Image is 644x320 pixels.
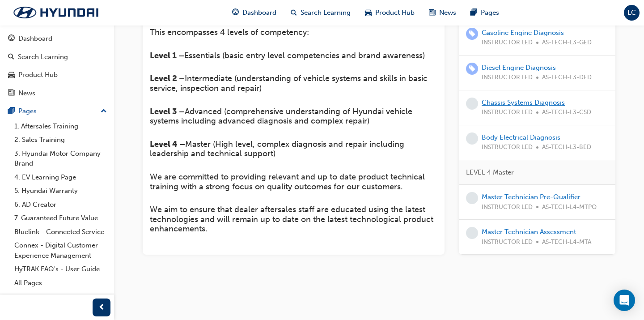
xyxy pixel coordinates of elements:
a: Master Technician Assessment [482,228,576,236]
a: 4. EV Learning Page [11,171,110,184]
span: AS-TECH-L3-GED [542,38,592,48]
span: Essentials (basic entry level competencies and brand awareness) [184,51,425,60]
span: This encompasses 4 levels of competency: [150,27,309,37]
a: Bluelink - Connected Service [11,225,110,239]
span: news-icon [8,90,15,98]
span: INSTRUCTOR LED [482,237,533,247]
span: Pages [481,8,499,18]
span: car-icon [365,7,372,18]
a: 1. Aftersales Training [11,119,110,133]
span: AS-TECH-L4-MTA [542,237,591,247]
span: Search Learning [301,8,351,18]
div: Product Hub [18,70,58,80]
span: We are committed to providing relevant and up to date product technical training with a strong fo... [150,172,427,192]
span: AS-TECH-L3-BED [542,142,591,153]
span: INSTRUCTOR LED [482,38,533,48]
span: search-icon [291,7,297,18]
a: 7. Guaranteed Future Value [11,211,110,225]
span: INSTRUCTOR LED [482,142,533,153]
span: Master (High level, complex diagnosis and repair including leadership and technical support) [150,139,407,159]
span: search-icon [8,53,14,61]
span: pages-icon [470,7,477,18]
div: Open Intercom Messenger [614,290,635,311]
span: LEVEL 4 Master [466,167,514,178]
span: Advanced (comprehensive understanding of Hyundai vehicle systems including advanced diagnosis and... [150,107,415,126]
span: learningRecordVerb_NONE-icon [466,227,478,239]
span: learningRecordVerb_ENROLL-icon [466,28,478,40]
a: Dashboard [4,30,110,47]
div: Search Learning [18,52,68,62]
a: pages-iconPages [463,4,506,22]
a: Product Hub [4,67,110,83]
span: learningRecordVerb_ENROLL-icon [466,63,478,75]
a: Diesel Engine Diagnosis [482,64,556,72]
span: INSTRUCTOR LED [482,73,533,83]
a: search-iconSearch Learning [284,4,358,22]
a: Search Learning [4,49,110,65]
div: Pages [18,106,37,116]
span: AS-TECH-L4-MTPQ [542,202,597,213]
span: car-icon [8,71,15,79]
button: Pages [4,103,110,119]
a: News [4,85,110,102]
a: car-iconProduct Hub [358,4,422,22]
span: LC [627,8,636,18]
span: prev-icon [98,302,105,313]
a: guage-iconDashboard [225,4,284,22]
a: All Pages [11,276,110,290]
span: INSTRUCTOR LED [482,202,533,213]
a: 6. AD Creator [11,198,110,212]
span: Level 3 – [150,107,185,116]
span: learningRecordVerb_NONE-icon [466,98,478,110]
a: Body Electrical Diagnosis [482,133,560,141]
span: INSTRUCTOR LED [482,107,533,118]
span: up-icon [101,106,107,117]
span: Dashboard [242,8,276,18]
span: learningRecordVerb_NONE-icon [466,132,478,145]
div: Dashboard [18,34,52,44]
span: AS-TECH-L3-DED [542,73,592,83]
button: LC [624,5,640,21]
span: News [439,8,456,18]
span: AS-TECH-L3-CSD [542,107,591,118]
span: Level 2 – [150,73,185,83]
span: Intermediate (understanding of vehicle systems and skills in basic service, inspection and repair) [150,73,430,93]
span: Level 1 – [150,51,184,60]
a: Master Technician Pre-Qualifier [482,193,580,201]
a: 5. Hyundai Warranty [11,184,110,198]
img: Trak [4,3,107,22]
a: 2. Sales Training [11,133,110,147]
span: guage-icon [8,35,15,43]
a: Gasoline Engine Diagnosis [482,29,564,37]
span: pages-icon [8,107,15,115]
span: Product Hub [375,8,415,18]
a: news-iconNews [422,4,463,22]
span: news-icon [429,7,436,18]
a: Connex - Digital Customer Experience Management [11,239,110,262]
span: Level 4 – [150,139,185,149]
a: 3. Hyundai Motor Company Brand [11,147,110,171]
a: Chassis Systems Diagnosis [482,98,565,107]
div: News [18,88,35,98]
span: learningRecordVerb_NONE-icon [466,192,478,204]
span: guage-icon [232,7,239,18]
span: We aim to ensure that dealer aftersales staff are educated using the latest technologies and will... [150,205,436,234]
a: HyTRAK FAQ's - User Guide [11,262,110,276]
button: DashboardSearch LearningProduct HubNews [4,29,110,103]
